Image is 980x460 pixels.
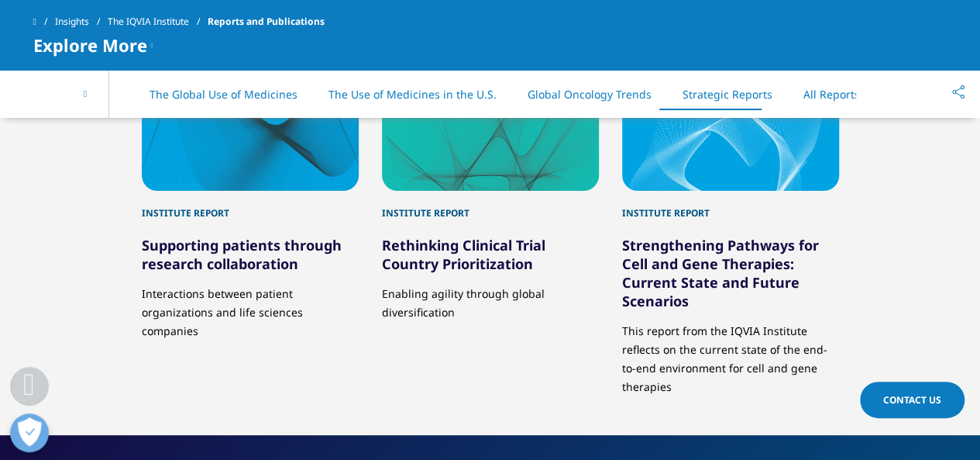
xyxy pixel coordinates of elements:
a: The Use of Medicines in the U.S. [328,87,497,102]
p: Enabling agility through global diversification [382,273,599,322]
button: 打开偏好 [10,413,49,452]
a: Supporting patients through research collaboration [142,236,342,273]
a: Rethinking Clinical Trial Country Prioritization [382,236,545,273]
span: Reports and Publications [208,8,325,36]
span: Contact Us [883,393,941,406]
a: Strategic Reports [683,87,772,102]
a: All Reports [803,87,860,102]
div: Institute Report [142,191,359,220]
a: Insights [55,8,108,36]
p: Interactions between patient organizations and life sciences companies [142,273,359,341]
a: The Global Use of Medicines [150,87,297,102]
div: Institute Report [622,191,839,220]
a: Global Oncology Trends [528,87,652,102]
p: This report from the IQVIA Institute reflects on the current state of the end-to-end environment ... [622,310,839,396]
a: Strengthening Pathways for Cell and Gene Therapies: Current State and Future Scenarios [622,236,819,310]
a: Contact Us [860,382,965,418]
a: The IQVIA Institute [108,8,208,36]
div: Institute Report [382,191,599,220]
span: Explore More [33,36,147,54]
